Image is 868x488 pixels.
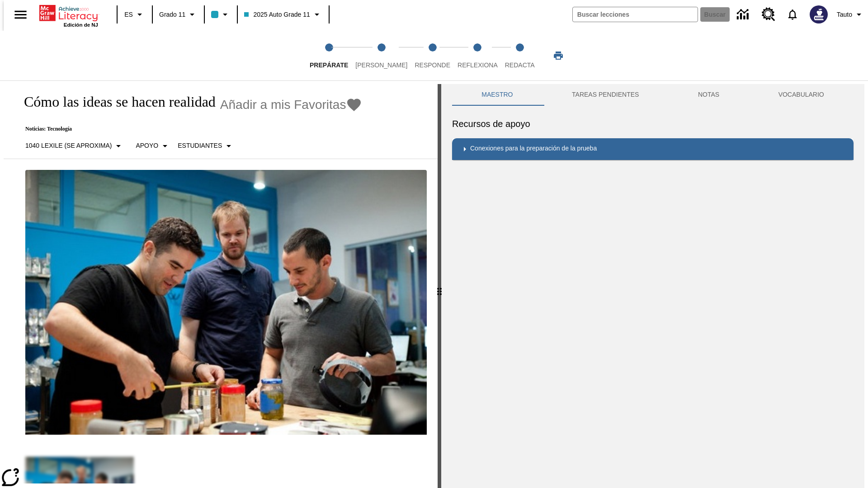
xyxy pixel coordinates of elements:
input: Buscar campo [573,7,698,22]
h6: Recursos de apoyo [452,117,854,131]
div: activity [441,84,864,488]
div: reading [4,84,438,483]
p: Estudiantes [178,141,222,150]
h1: Cómo las ideas se hacen realidad [14,94,216,110]
span: [PERSON_NAME] [355,61,407,69]
span: ES [124,10,133,19]
button: Redacta step 5 of 5 [498,31,542,80]
p: 1040 Lexile (Se aproxima) [25,141,112,150]
div: Portada [39,3,98,28]
a: Centro de recursos, Se abrirá en una pestaña nueva. [756,2,781,27]
span: Reflexiona [458,61,498,69]
span: Grado 11 [159,10,185,19]
img: Avatar [810,5,828,23]
span: Tauto [837,10,852,19]
button: Abrir el menú lateral [7,1,34,28]
button: Perfil/Configuración [833,6,868,23]
span: 2025 Auto Grade 11 [244,10,310,19]
p: Apoyo [136,141,158,150]
button: Escoja un nuevo avatar [804,3,833,26]
button: Reflexiona step 4 of 5 [450,31,505,80]
span: Edición de NJ [64,22,98,28]
div: Instructional Panel Tabs [452,84,854,106]
p: Conexiones para la preparación de la prueba [470,144,597,155]
a: Centro de información [731,2,756,27]
button: VOCABULARIO [749,84,854,106]
button: Clase: 2025 Auto Grade 11, Selecciona una clase [241,6,325,23]
button: Añadir a mis Favoritas - Cómo las ideas se hacen realidad [220,97,363,113]
button: NOTAS [669,84,749,106]
button: Imprimir [544,47,573,64]
button: Grado: Grado 11, Elige un grado [156,6,201,23]
button: Maestro [452,84,542,106]
p: Noticias: Tecnología [14,126,362,132]
span: Redacta [505,61,535,69]
span: Añadir a mis Favoritas [220,98,346,112]
span: Responde [415,61,450,69]
button: TAREAS PENDIENTES [542,84,669,106]
button: Prepárate step 1 of 5 [302,31,355,80]
span: Prepárate [310,61,348,69]
button: Lenguaje: ES, Selecciona un idioma [120,6,149,23]
button: Seleccionar estudiante [174,138,238,154]
img: El fundador de Quirky, Ben Kaufman prueba un nuevo producto con un compañero de trabajo, Gaz Brow... [25,170,427,435]
button: Tipo de apoyo, Apoyo [132,138,174,154]
button: El color de la clase es azul claro. Cambiar el color de la clase. [208,6,234,23]
div: Pulsa la tecla de intro o la barra espaciadora y luego presiona las flechas de derecha e izquierd... [438,84,441,488]
button: Seleccione Lexile, 1040 Lexile (Se aproxima) [22,138,127,154]
button: Responde step 3 of 5 [407,31,458,80]
a: Notificaciones [781,3,804,26]
button: Lee step 2 of 5 [348,31,415,80]
div: Conexiones para la preparación de la prueba [452,138,854,160]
